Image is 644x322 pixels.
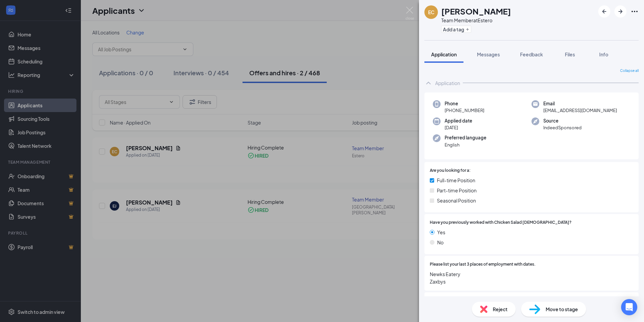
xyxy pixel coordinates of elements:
[437,239,444,246] span: No
[621,299,637,315] div: Open Intercom Messenger
[565,51,575,57] span: Files
[424,79,432,87] svg: ChevronUp
[620,68,639,74] span: Collapse all
[543,107,617,114] span: [EMAIL_ADDRESS][DOMAIN_NAME]
[445,124,472,131] span: [DATE]
[477,51,500,57] span: Messages
[445,141,486,148] span: English
[437,229,445,236] span: Yes
[445,107,484,114] span: [PHONE_NUMBER]
[546,305,578,313] span: Move to stage
[441,17,511,24] div: Team Member at Estero
[543,117,582,124] span: Source
[437,197,476,204] span: Seasonal Position
[430,167,471,174] span: Are you looking for a:
[428,9,434,16] div: EC
[631,7,639,16] svg: Ellipses
[430,270,633,285] span: Newks Eatery Zaxbys
[437,177,475,184] span: Full-time Position
[543,124,582,131] span: IndeedSponsored
[600,7,608,16] svg: ArrowLeftNew
[599,51,608,57] span: Info
[614,5,626,18] button: ArrowRight
[445,100,484,107] span: Phone
[520,51,543,57] span: Feedback
[441,26,471,33] button: PlusAdd a tag
[445,134,486,141] span: Preferred language
[543,100,617,107] span: Email
[437,187,477,194] span: Part-time Position
[445,117,472,124] span: Applied date
[598,5,610,18] button: ArrowLeftNew
[430,219,572,226] span: Have you previously worked with Chicken Salad [DEMOGRAPHIC_DATA]?
[435,80,460,86] div: Application
[465,27,470,31] svg: Plus
[616,7,624,16] svg: ArrowRight
[431,51,457,57] span: Application
[441,5,511,17] h1: [PERSON_NAME]
[493,305,508,313] span: Reject
[430,261,536,268] span: Please list your last 3 places of employment with dates.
